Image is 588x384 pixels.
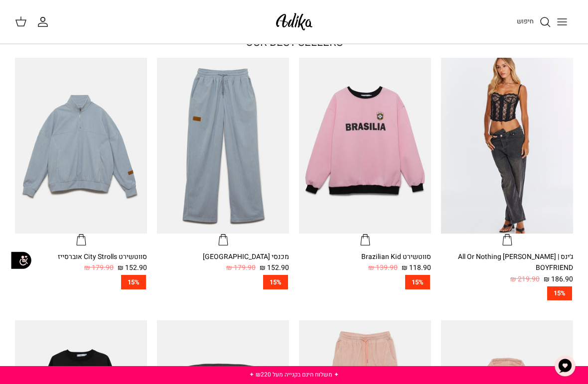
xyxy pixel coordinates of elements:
a: 15% [157,275,289,289]
span: חיפוש [517,16,534,26]
div: ג׳ינס All Or Nothing [PERSON_NAME] | BOYFRIEND [441,252,573,274]
a: סווטשירט Brazilian Kid 118.90 ₪ 139.90 ₪ [299,252,431,274]
span: 139.90 ₪ [368,262,398,273]
span: 15% [405,275,430,289]
a: 15% [15,275,147,289]
span: 15% [547,286,572,301]
img: accessibility_icon02.svg [7,247,35,274]
div: סווטשירט City Strolls אוברסייז [15,252,147,262]
div: מכנסי [GEOGRAPHIC_DATA] [157,252,289,262]
a: 15% [441,286,573,301]
button: צ'אט [550,351,580,381]
button: Toggle menu [551,11,573,33]
a: סווטשירט City Strolls אוברסייז [15,58,147,247]
span: 15% [121,275,146,289]
a: ג׳ינס All Or Nothing [PERSON_NAME] | BOYFRIEND 186.90 ₪ 219.90 ₪ [441,252,573,285]
a: מכנסי [GEOGRAPHIC_DATA] 152.90 ₪ 179.90 ₪ [157,252,289,274]
span: 118.90 ₪ [402,262,431,273]
span: 152.90 ₪ [260,262,289,273]
a: סווטשירט City Strolls אוברסייז 152.90 ₪ 179.90 ₪ [15,252,147,274]
a: החשבון שלי [37,16,53,28]
span: 179.90 ₪ [226,262,256,273]
span: 179.90 ₪ [84,262,114,273]
div: סווטשירט Brazilian Kid [299,252,431,262]
span: 219.90 ₪ [510,274,540,285]
a: ✦ משלוח חינם בקנייה מעל ₪220 ✦ [249,370,339,379]
span: 152.90 ₪ [118,262,147,273]
a: חיפוש [517,16,551,28]
a: מכנסי טרנינג City strolls [157,58,289,247]
a: סווטשירט Brazilian Kid [299,58,431,247]
span: 15% [263,275,288,289]
a: ג׳ינס All Or Nothing קריס-קרוס | BOYFRIEND [441,58,573,247]
span: 186.90 ₪ [544,274,573,285]
img: Adika IL [273,10,315,33]
a: 15% [299,275,431,289]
